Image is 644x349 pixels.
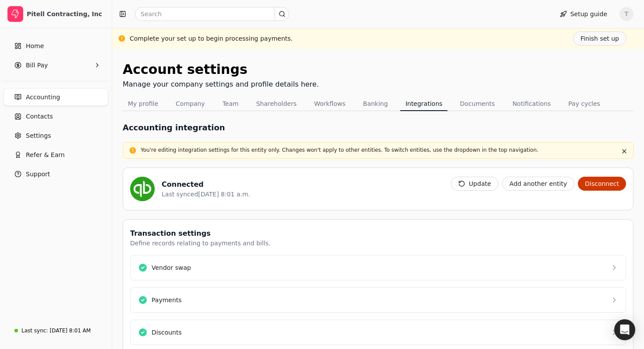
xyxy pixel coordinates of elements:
[614,319,635,340] div: Open Intercom Messenger
[619,7,633,21] button: T
[4,108,108,125] a: Contacts
[4,127,108,144] a: Settings
[4,37,108,55] a: Home
[21,327,48,335] div: Last sync:
[26,131,51,140] span: Settings
[130,239,270,248] div: Define records relating to payments and bills.
[4,146,108,164] button: Refer & Earn
[26,93,60,102] span: Accounting
[4,88,108,106] a: Accounting
[170,97,210,111] button: Company
[26,112,53,121] span: Contacts
[26,170,50,179] span: Support
[130,228,270,239] div: Transaction settings
[578,177,626,191] button: Disconnect
[26,42,44,51] span: Home
[27,10,104,18] div: Pitell Contracting, Inc
[553,7,614,21] button: Setup guide
[358,97,393,111] button: Banking
[152,263,191,272] div: Vendor swap
[123,97,633,111] nav: Tabs
[130,34,293,43] div: Complete your set up to begin processing payments.
[162,190,250,199] div: Last synced [DATE] 8:01 a.m.
[309,97,351,111] button: Workflows
[400,97,447,111] button: Integrations
[563,97,605,111] button: Pay cycles
[152,328,182,337] div: Discounts
[26,61,48,70] span: Bill Pay
[135,7,289,21] input: Search
[251,97,302,111] button: Shareholders
[50,327,91,335] div: [DATE] 8:01 AM
[26,150,65,160] span: Refer & Earn
[123,122,225,133] h1: Accounting integration
[130,320,626,345] button: Discounts
[4,323,108,339] a: Last sync:[DATE] 8:01 AM
[573,31,626,45] button: Finish set up
[123,59,319,79] div: Account settings
[130,287,626,313] button: Payments
[451,177,499,191] button: Update
[130,255,626,280] button: Vendor swap
[162,179,250,190] div: Connected
[123,97,163,111] button: My profile
[455,97,500,111] button: Documents
[502,177,574,191] button: Add another entity
[217,97,244,111] button: Team
[152,296,182,305] div: Payments
[141,146,616,154] p: You're editing integration settings for this entity only. Changes won't apply to other entities. ...
[4,56,108,74] button: Bill Pay
[123,79,319,90] div: Manage your company settings and profile details here.
[4,165,108,183] button: Support
[507,97,556,111] button: Notifications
